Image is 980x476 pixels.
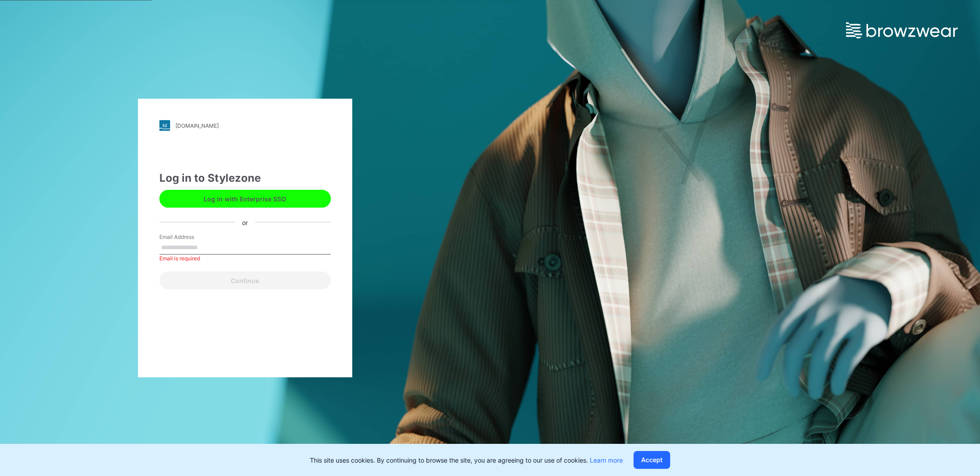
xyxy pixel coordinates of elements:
[590,456,623,464] a: Learn more
[175,122,219,129] div: [DOMAIN_NAME]
[159,170,331,186] div: Log in to Stylezone
[846,22,958,38] img: browzwear-logo.e42bd6dac1945053ebaf764b6aa21510.svg
[159,120,331,131] a: [DOMAIN_NAME]
[159,255,331,263] div: Email is required
[634,451,670,469] button: Accept
[159,233,222,241] label: Email Address
[159,120,170,131] img: stylezone-logo.562084cfcfab977791bfbf7441f1a819.svg
[235,217,255,227] div: or
[159,190,331,208] button: Log in with Enterprise SSO
[310,455,623,465] p: This site uses cookies. By continuing to browse the site, you are agreeing to our use of cookies.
